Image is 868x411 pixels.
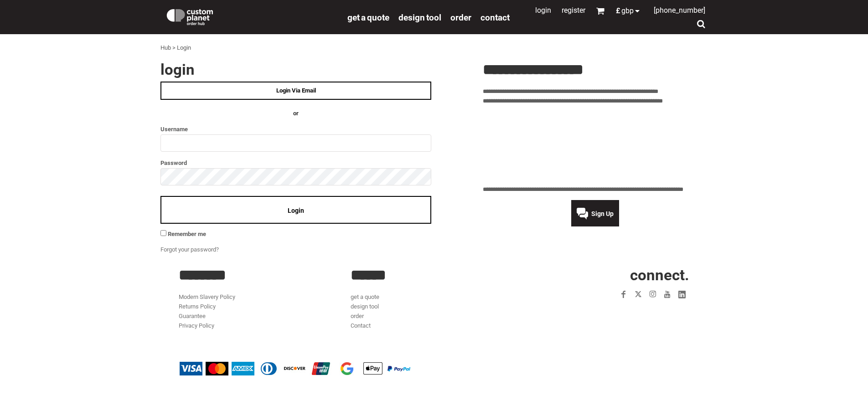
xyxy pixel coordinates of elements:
span: Contact [480,12,510,23]
div: Login [177,43,191,53]
iframe: Customer reviews powered by Trustpilot [483,111,708,180]
span: design tool [398,12,441,23]
div: > [172,43,176,53]
span: get a quote [347,12,389,23]
span: order [450,12,471,23]
a: Contact [351,322,371,329]
a: Returns Policy [179,303,216,310]
span: Sign Up [591,210,614,217]
span: [PHONE_NUMBER] [654,6,705,15]
label: Username [160,124,431,134]
iframe: Customer reviews powered by Trustpilot [563,307,689,318]
img: American Express [232,362,254,375]
span: Login Via Email [276,87,316,94]
a: get a quote [351,293,379,300]
a: design tool [351,303,379,310]
img: Mastercard [206,362,228,375]
img: Custom Planet [165,7,215,25]
a: Modern Slavery Policy [179,293,235,300]
img: Visa [180,362,202,375]
img: China UnionPay [310,362,332,375]
h2: Login [160,62,431,77]
a: order [351,313,364,319]
a: Hub [160,44,171,51]
input: Remember me [160,230,166,236]
a: get a quote [347,12,389,22]
span: £ [616,7,621,15]
span: Remember me [168,231,206,237]
a: Login [535,6,551,15]
a: Register [562,6,585,15]
a: Login Via Email [160,82,431,100]
a: Forgot your password? [160,246,219,253]
a: Contact [480,12,510,22]
span: Login [288,207,304,214]
img: Discover [284,362,306,375]
label: Password [160,158,431,168]
a: Guarantee [179,313,206,319]
img: Diners Club [258,362,280,375]
a: design tool [398,12,441,22]
img: Google Pay [336,362,358,375]
h4: OR [160,109,431,118]
img: Apple Pay [362,362,384,375]
a: Custom Planet [160,2,343,30]
a: Privacy Policy [179,322,214,329]
span: GBP [621,7,634,15]
a: order [450,12,471,22]
h2: CONNECT. [523,267,689,283]
img: PayPal [387,366,410,371]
